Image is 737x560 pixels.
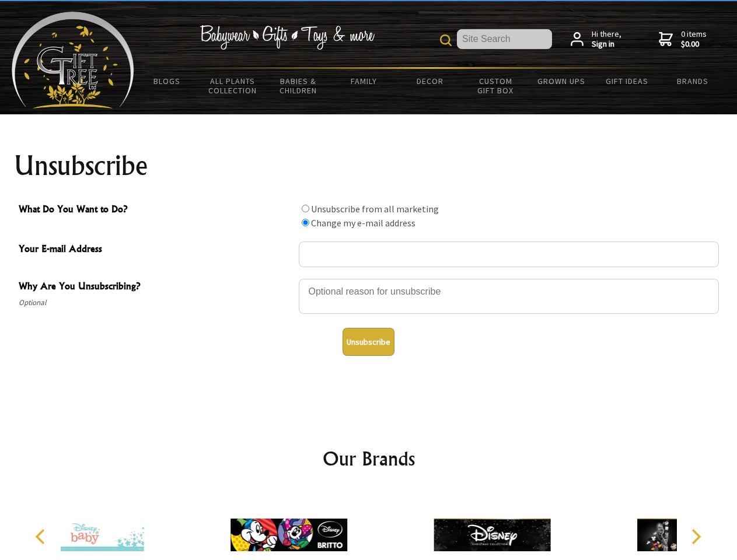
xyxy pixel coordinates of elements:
[29,524,55,549] button: Previous
[19,279,293,296] span: Why Are You Unsubscribing?
[299,242,719,267] input: Your E-mail Address
[397,69,463,93] a: Decor
[571,29,621,50] a: Hi there,Sign in
[681,39,707,50] strong: $0.00
[302,205,309,212] input: What Do You Want to Do?
[299,279,719,314] textarea: Why Are You Unsubscribing?
[19,296,293,310] span: Optional
[440,34,452,46] img: product search
[331,69,397,93] a: Family
[19,202,293,219] span: What Do You Want to Do?
[311,203,439,215] label: Unsubscribe from all marketing
[343,328,394,356] button: Unsubscribe
[528,69,594,93] a: Grown Ups
[594,69,660,93] a: Gift Ideas
[200,69,266,103] a: All Plants Collection
[683,524,708,549] button: Next
[302,219,309,226] input: What Do You Want to Do?
[592,29,621,50] span: Hi there,
[463,69,529,103] a: Custom Gift Box
[14,152,724,180] h1: Unsubscribe
[19,242,293,258] span: Your E-mail Address
[660,69,726,93] a: Brands
[266,69,331,103] a: Babies & Children
[592,39,621,50] strong: Sign in
[12,12,134,108] img: Babyware - Gifts - Toys and more...
[134,69,200,93] a: BLOGS
[457,29,552,49] input: Site Search
[200,25,375,50] img: Babywear - Gifts - Toys & more
[23,444,714,473] h2: Our Brands
[659,29,707,50] a: 0 items$0.00
[311,217,415,229] label: Change my e-mail address
[681,29,707,50] span: 0 items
